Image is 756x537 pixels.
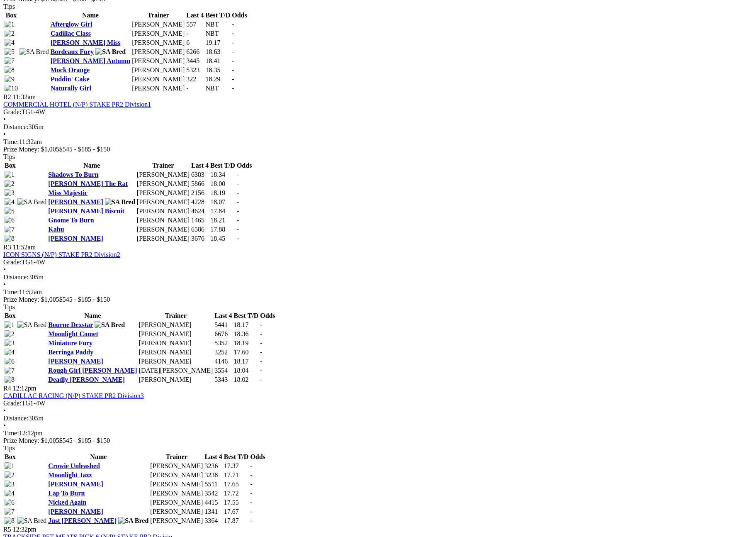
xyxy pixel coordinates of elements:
[3,407,6,414] span: •
[95,48,126,56] img: SA Bred
[186,29,204,38] td: -
[260,358,262,365] span: -
[3,259,22,266] span: Grade:
[48,171,98,178] a: Shadows To Burn
[48,367,137,374] a: Rough Girl [PERSON_NAME]
[3,303,15,310] span: Tips
[224,471,249,479] td: 17.71
[5,39,15,46] img: 4
[5,235,15,242] img: 8
[5,162,16,169] span: Box
[131,39,185,47] td: [PERSON_NAME]
[237,189,239,196] span: -
[232,30,234,37] span: -
[48,226,64,233] a: Kahu
[3,3,15,10] span: Tips
[5,490,15,497] img: 4
[131,20,185,29] td: [PERSON_NAME]
[5,330,15,338] img: 2
[3,259,753,266] div: TG1-4W
[250,462,252,469] span: -
[186,11,204,20] th: Last 4
[232,48,234,55] span: -
[136,225,190,234] td: [PERSON_NAME]
[136,189,190,197] td: [PERSON_NAME]
[131,75,185,83] td: [PERSON_NAME]
[3,281,6,288] span: •
[204,462,222,470] td: 3236
[48,339,92,347] a: Miniature Fury
[139,321,214,329] td: [PERSON_NAME]
[139,366,214,375] td: [DATE][PERSON_NAME]
[3,400,22,407] span: Grade:
[136,234,190,243] td: [PERSON_NAME]
[5,85,18,92] img: 10
[139,339,214,347] td: [PERSON_NAME]
[5,462,15,470] img: 1
[3,273,28,281] span: Distance:
[224,453,249,461] th: Best T/D
[204,517,222,525] td: 3364
[131,57,185,65] td: [PERSON_NAME]
[48,517,117,524] a: Just [PERSON_NAME]
[210,234,236,243] td: 18.45
[224,508,249,516] td: 17.67
[3,273,753,281] div: 305m
[191,207,209,215] td: 4624
[48,161,136,170] th: Name
[136,198,190,206] td: [PERSON_NAME]
[210,161,236,170] th: Best T/D
[5,471,15,479] img: 2
[205,84,231,93] td: NBT
[191,161,209,170] th: Last 4
[3,138,753,146] div: 11:32am
[105,198,135,206] img: SA Bred
[139,348,214,356] td: [PERSON_NAME]
[95,321,125,329] img: SA Bred
[236,161,252,170] th: Odds
[48,349,93,356] a: Berringa Paddy
[131,48,185,56] td: [PERSON_NAME]
[48,207,124,215] a: [PERSON_NAME] Biscuit
[210,180,236,188] td: 18.00
[3,244,11,251] span: R3
[5,48,15,56] img: 5
[13,93,36,100] span: 11:32am
[233,312,259,320] th: Best T/D
[139,357,214,366] td: [PERSON_NAME]
[48,330,98,337] a: Moonlight Comet
[5,339,15,347] img: 3
[118,517,148,525] img: SA Bred
[5,180,15,188] img: 2
[51,66,90,73] a: Mock Orange
[17,517,47,525] img: SA Bred
[3,415,28,422] span: Distance:
[232,21,234,28] span: -
[237,217,239,224] span: -
[210,189,236,197] td: 18.19
[3,415,753,422] div: 305m
[17,198,47,206] img: SA Bred
[5,358,15,365] img: 6
[204,498,222,507] td: 4415
[59,296,110,303] span: $545 - $185 - $150
[3,437,753,444] div: Prize Money: $1,005
[232,39,234,46] span: -
[186,66,204,74] td: 5323
[250,499,252,506] span: -
[5,321,15,329] img: 1
[191,216,209,225] td: 1465
[205,29,231,38] td: NBT
[3,101,151,108] a: COMMERCIAL HOTEL (N/P) STAKE PR2 Division1
[205,57,231,65] td: 18.41
[214,366,232,375] td: 3554
[250,517,252,524] span: -
[232,57,234,64] span: -
[3,93,11,100] span: R2
[186,48,204,56] td: 6266
[19,48,49,56] img: SA Bred
[5,30,15,37] img: 2
[186,84,204,93] td: -
[51,30,91,37] a: Cadillac Class
[131,29,185,38] td: [PERSON_NAME]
